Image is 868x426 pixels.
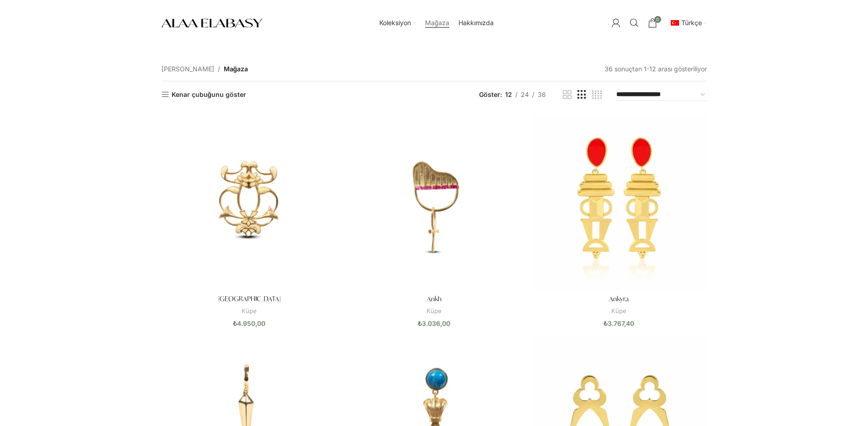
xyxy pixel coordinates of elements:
[233,319,237,327] span: ₺
[379,19,411,27] span: Koleksiyon
[418,319,422,327] span: ₺
[604,319,634,327] bdi: 3.767,40
[162,91,247,99] a: Kenar çubuğunu göster
[604,64,707,74] p: 36 sonuçtan 1-12 arası gösteriliyor
[521,91,529,98] span: 24
[681,19,702,27] span: Türkçe
[162,64,248,74] nav: Breadcrumb
[502,90,515,100] a: 12
[233,319,265,327] bdi: 4.950,00
[458,19,494,27] span: Hakkımızda
[379,14,416,32] a: Koleksiyon
[267,14,607,32] div: Ana yönlendirici
[218,294,280,303] a: [GEOGRAPHIC_DATA]
[534,90,549,100] a: 36
[538,91,546,98] span: 36
[224,64,248,74] span: Mağaza
[671,20,679,26] img: Türkçe
[162,115,337,290] a: Alexandria
[643,14,662,32] a: 0
[427,294,442,303] a: Ankh
[425,19,449,27] span: Mağaza
[577,89,586,101] a: Izgara görünümü 3
[531,115,707,290] a: Ankyra
[664,14,712,32] div: İkincil navigasyon
[458,14,494,32] a: Hakkımızda
[604,319,608,327] span: ₺
[242,307,257,315] a: Küpe
[669,14,707,32] a: tr_TRTürkçe
[563,89,571,101] a: Izgara görünümü 2
[592,89,602,101] a: Izgara görünümü 4
[425,14,449,32] a: Mağaza
[615,88,707,101] select: Sipariş
[346,115,522,290] a: Ankh
[418,319,450,327] bdi: 3.036,00
[426,307,442,315] a: Küpe
[609,294,629,303] a: Ankyra
[505,91,512,98] span: 12
[654,16,661,23] span: 0
[162,64,214,74] a: [PERSON_NAME]
[518,90,532,100] a: 24
[162,18,262,26] a: Site logo
[611,307,626,315] a: Küpe
[625,14,643,32] a: Arama
[479,90,502,100] span: Göster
